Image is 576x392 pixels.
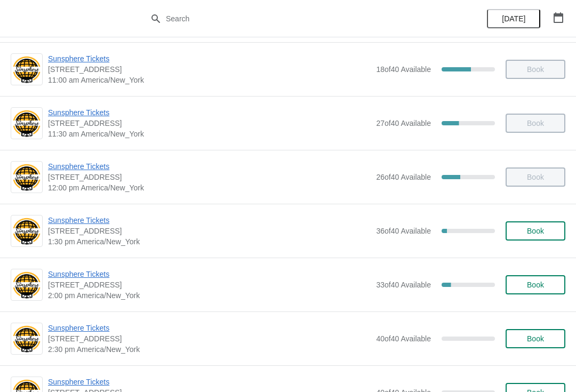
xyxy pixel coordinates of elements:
span: Sunsphere Tickets [48,269,371,279]
input: Search [165,9,432,28]
span: 26 of 40 Available [376,173,431,181]
span: Book [527,334,544,343]
span: 12:00 pm America/New_York [48,182,371,193]
span: [STREET_ADDRESS] [48,226,371,236]
span: [STREET_ADDRESS] [48,172,371,182]
span: [STREET_ADDRESS] [48,64,371,75]
span: 2:30 pm America/New_York [48,344,371,355]
span: 2:00 pm America/New_York [48,290,371,301]
img: Sunsphere Tickets | 810 Clinch Avenue, Knoxville, TN, USA | 11:00 am America/New_York [11,55,42,84]
span: Sunsphere Tickets [48,161,371,172]
span: 33 of 40 Available [376,281,431,289]
span: [STREET_ADDRESS] [48,118,371,129]
span: Sunsphere Tickets [48,323,371,333]
span: Sunsphere Tickets [48,107,371,118]
span: Sunsphere Tickets [48,53,371,64]
button: Book [506,221,565,241]
span: [STREET_ADDRESS] [48,279,371,290]
span: 36 of 40 Available [376,227,431,235]
span: Book [527,281,544,289]
img: Sunsphere Tickets | 810 Clinch Avenue, Knoxville, TN, USA | 12:00 pm America/New_York [11,163,42,192]
span: Sunsphere Tickets [48,377,371,387]
img: Sunsphere Tickets | 810 Clinch Avenue, Knoxville, TN, USA | 2:30 pm America/New_York [11,324,42,354]
span: [DATE] [502,14,525,23]
span: [STREET_ADDRESS] [48,333,371,344]
button: Book [506,329,565,348]
span: Book [527,227,544,235]
button: Book [506,275,565,294]
span: Sunsphere Tickets [48,215,371,226]
span: 27 of 40 Available [376,119,431,127]
span: 18 of 40 Available [376,65,431,74]
img: Sunsphere Tickets | 810 Clinch Avenue, Knoxville, TN, USA | 11:30 am America/New_York [11,109,42,138]
span: 11:00 am America/New_York [48,75,371,85]
span: 40 of 40 Available [376,334,431,343]
span: 11:30 am America/New_York [48,129,371,139]
img: Sunsphere Tickets | 810 Clinch Avenue, Knoxville, TN, USA | 1:30 pm America/New_York [11,217,42,246]
button: [DATE] [487,9,540,28]
img: Sunsphere Tickets | 810 Clinch Avenue, Knoxville, TN, USA | 2:00 pm America/New_York [11,270,42,300]
span: 1:30 pm America/New_York [48,236,371,247]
